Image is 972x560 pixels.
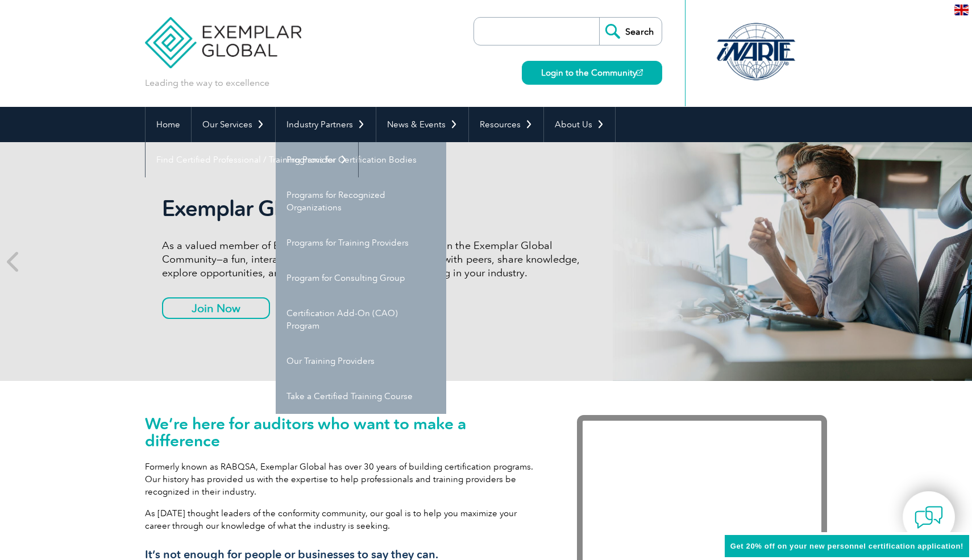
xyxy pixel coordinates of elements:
[954,5,969,15] img: en
[192,107,275,142] a: Our Services
[162,297,270,319] a: Join Now
[146,107,191,142] a: Home
[276,107,376,142] a: Industry Partners
[276,296,446,343] a: Certification Add-On (CAO) Program
[276,260,446,296] a: Program for Consulting Group
[276,225,446,260] a: Programs for Training Providers
[599,18,662,45] input: Search
[276,142,446,177] a: Programs for Certification Bodies
[730,542,963,550] span: Get 20% off on your new personnel certification application!
[145,507,543,532] p: As [DATE] thought leaders of the conformity community, our goal is to help you maximize your care...
[145,77,269,89] p: Leading the way to excellence
[276,343,446,379] a: Our Training Providers
[145,461,543,498] p: Formerly known as RABQSA, Exemplar Global has over 30 years of building certification programs. O...
[276,379,446,414] a: Take a Certified Training Course
[637,69,643,76] img: open_square.png
[469,107,543,142] a: Resources
[544,107,615,142] a: About Us
[915,503,943,532] img: contact-chat.png
[145,415,543,449] h1: We’re here for auditors who want to make a difference
[376,107,468,142] a: News & Events
[162,196,588,222] h2: Exemplar Global Community
[522,61,662,85] a: Login to the Community
[162,239,588,280] p: As a valued member of Exemplar Global, we invite you to join the Exemplar Global Community—a fun,...
[146,142,358,177] a: Find Certified Professional / Training Provider
[276,177,446,225] a: Programs for Recognized Organizations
